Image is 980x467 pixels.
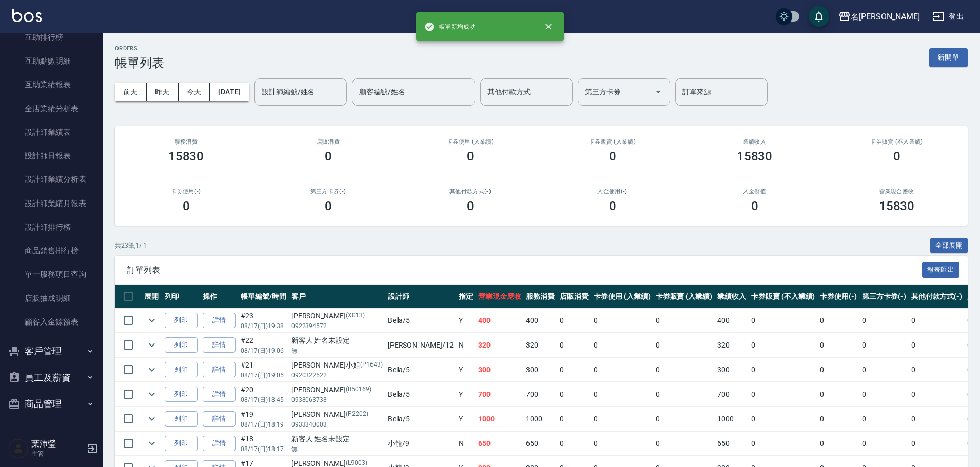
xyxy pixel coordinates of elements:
th: 卡券使用 (入業績) [591,285,653,309]
td: 0 [591,432,653,456]
p: 0920322522 [291,371,383,380]
h3: 15830 [879,199,915,213]
h3: 服務消費 [127,138,245,145]
td: 0 [653,432,715,456]
td: 0 [653,382,715,407]
button: 名[PERSON_NAME] [834,6,924,27]
button: 商品管理 [4,391,99,417]
p: 08/17 (日) 19:05 [241,371,286,380]
span: 帳單新增成功 [424,22,476,32]
td: 0 [591,309,653,333]
h2: 營業現金應收 [838,188,955,195]
button: close [537,15,560,38]
img: Person [8,438,29,459]
p: 08/17 (日) 19:38 [241,321,286,331]
button: 今天 [179,83,210,101]
td: 0 [909,407,965,431]
td: Y [456,358,476,382]
button: expand row [144,362,160,377]
a: 全店業績分析表 [4,97,99,120]
td: 300 [523,358,557,382]
td: 0 [557,432,591,456]
h3: 0 [467,199,474,213]
td: 320 [523,333,557,357]
h2: 卡券使用(-) [127,188,245,195]
p: (P1643) [360,360,383,371]
td: 0 [653,309,715,333]
p: 共 23 筆, 1 / 1 [115,241,147,250]
td: 400 [476,309,524,333]
p: 08/17 (日) 18:45 [241,395,286,404]
td: 0 [859,382,909,407]
h2: 卡券販賣 (入業績) [554,138,671,145]
button: expand row [144,436,160,451]
td: 1000 [715,407,749,431]
p: 無 [291,444,383,454]
div: [PERSON_NAME] [291,409,383,420]
h3: 帳單列表 [115,56,164,70]
a: 設計師業績月報表 [4,192,99,215]
td: 0 [909,432,965,456]
a: 詳情 [203,313,236,329]
a: 設計師業績分析表 [4,168,99,191]
td: 小龍 /9 [385,432,456,456]
td: N [456,333,476,357]
button: 客戶管理 [4,338,99,364]
td: 0 [859,407,909,431]
td: 0 [909,309,965,333]
td: 0 [909,333,965,357]
td: 700 [715,382,749,407]
p: 無 [291,346,383,355]
h3: 0 [751,199,758,213]
td: 0 [749,333,817,357]
td: 0 [557,358,591,382]
a: 互助點數明細 [4,49,99,73]
h3: 0 [609,149,616,164]
button: expand row [144,313,160,328]
button: 列印 [165,313,198,329]
p: 08/17 (日) 18:17 [241,444,286,454]
h5: 葉沛瑩 [31,439,84,449]
th: 營業現金應收 [476,285,524,309]
a: 報表匯出 [922,265,960,274]
button: 前天 [115,83,147,101]
td: 0 [591,407,653,431]
td: 0 [557,333,591,357]
button: 全部展開 [930,238,968,254]
th: 帳單編號/時間 [238,285,289,309]
div: [PERSON_NAME] [291,384,383,395]
td: 1000 [523,407,557,431]
h3: 0 [467,149,474,164]
p: 0933340003 [291,420,383,429]
h2: 卡券使用 (入業績) [411,138,529,145]
th: 設計師 [385,285,456,309]
button: 員工及薪資 [4,364,99,391]
td: 400 [715,309,749,333]
button: expand row [144,387,160,402]
p: 0938063738 [291,395,383,404]
td: 0 [817,333,859,357]
div: 名[PERSON_NAME] [851,10,920,23]
td: 0 [817,382,859,407]
a: 詳情 [203,436,236,452]
button: 昨天 [147,83,179,101]
td: 0 [653,333,715,357]
span: 訂單列表 [127,265,922,275]
td: #23 [238,309,289,333]
h2: ORDERS [115,45,164,52]
th: 其他付款方式(-) [909,285,965,309]
td: 700 [476,382,524,407]
a: 商品銷售排行榜 [4,239,99,262]
td: 650 [523,432,557,456]
td: Y [456,407,476,431]
td: 0 [591,333,653,357]
td: N [456,432,476,456]
h3: 0 [325,199,332,213]
td: Bella /5 [385,407,456,431]
th: 服務消費 [523,285,557,309]
button: 報表匯出 [922,262,960,278]
th: 客戶 [289,285,385,309]
a: 新開單 [929,52,968,62]
td: 0 [749,407,817,431]
td: #21 [238,358,289,382]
